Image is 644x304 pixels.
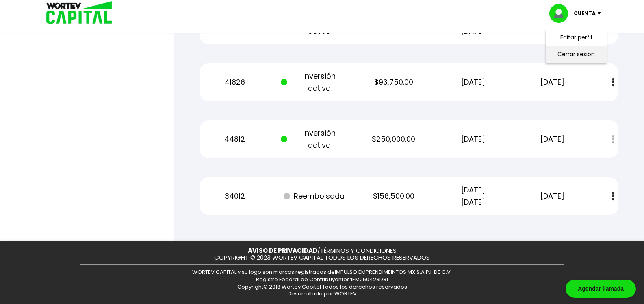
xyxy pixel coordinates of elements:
[201,190,268,202] p: 34012
[281,127,348,151] p: Inversión activa
[281,70,348,94] p: Inversión activa
[201,133,268,145] p: 44812
[248,247,397,254] p: /
[440,184,507,208] p: [DATE] [DATE]
[248,246,317,255] a: AVISO DE PRIVACIDAD
[574,7,596,20] p: Cuenta
[440,76,507,88] p: [DATE]
[566,280,636,298] div: Agendar llamada
[519,76,586,88] p: [DATE]
[560,33,592,42] a: Editar perfil
[281,190,348,202] p: Reembolsada
[519,133,586,145] p: [DATE]
[237,283,407,291] span: Copyright© 2018 Wortev Capital Todos los derechos reservados
[440,133,507,145] p: [DATE]
[320,246,397,255] a: TÉRMINOS Y CONDICIONES
[360,76,427,88] p: $93,750.00
[192,268,452,276] span: WORTEV CAPITAL y su logo son marcas registradas de IMPULSO EMPRENDIMEINTOS MX S.A.P.I. DE C.V.
[201,76,268,88] p: 41826
[214,254,430,261] p: COPYRIGHT © 2023 WORTEV CAPITAL TODOS LOS DERECHOS RESERVADOS
[256,276,388,283] span: Registro Federal de Contribuyentes: IEM250423D31
[360,190,427,202] p: $156,500.00
[544,46,609,63] li: Cerrar sesión
[549,4,574,23] img: profile-image
[360,133,427,145] p: $250,000.00
[596,12,607,15] img: icon-down
[288,290,357,297] span: Desarrollado por WORTEV
[519,190,586,202] p: [DATE]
